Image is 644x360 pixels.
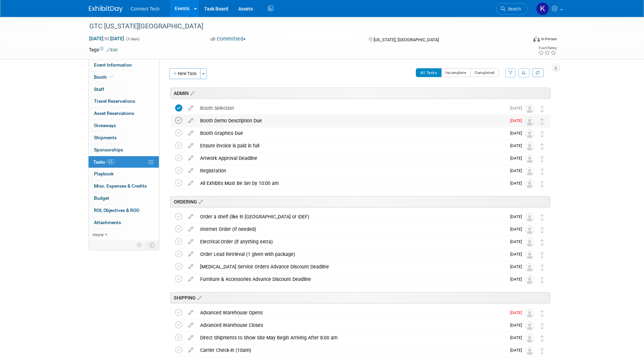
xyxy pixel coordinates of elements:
[533,36,540,42] img: Format-Inperson.png
[541,335,544,342] i: Move task
[89,192,159,204] a: Budget
[541,37,557,42] div: In-Person
[197,236,506,247] div: Electrical Order (if anything extra)
[510,227,525,232] span: [DATE]
[94,147,123,152] span: Sponsorships
[197,165,506,176] div: Registration
[103,36,110,41] span: to
[185,118,197,124] a: edit
[185,130,197,136] a: edit
[197,307,506,318] div: Advanced Warehouse Opens
[538,46,556,50] div: Event Rating
[94,135,117,140] span: Shipments
[89,180,159,192] a: Misc. Expenses & Credits
[185,347,197,353] a: edit
[496,3,527,15] a: Search
[185,335,197,341] a: edit
[525,321,534,330] img: Unassigned
[510,156,525,161] span: [DATE]
[525,167,534,176] img: Unassigned
[541,168,544,175] i: Move task
[94,183,147,189] span: Misc. Expenses & Credits
[510,181,525,186] span: [DATE]
[510,143,525,148] span: [DATE]
[89,120,159,131] a: Giveaways
[94,171,114,176] span: Playbook
[510,118,525,123] span: [DATE]
[510,168,525,173] span: [DATE]
[185,264,197,270] a: edit
[532,68,544,77] a: Refresh
[541,118,544,125] i: Move task
[197,152,506,164] div: Artwork Approval Deadline
[197,177,506,189] div: All Exhibits Must Be Set by 10:00 am
[89,46,118,53] td: Tags
[197,248,506,260] div: Order Lead Retrieval (1 given with package)
[131,6,160,11] span: Connect Tech
[185,226,197,232] a: edit
[541,156,544,162] i: Move task
[541,239,544,246] i: Move task
[510,106,525,111] span: [DATE]
[525,104,534,113] img: Unassigned
[94,74,115,80] span: Booth
[510,252,525,257] span: [DATE]
[416,68,442,77] button: All Tasks
[541,310,544,317] i: Move task
[510,310,525,315] span: [DATE]
[170,196,550,207] div: ORDERING
[125,37,140,41] span: (3 days)
[541,323,544,329] i: Move task
[208,35,248,43] button: Committed
[197,223,506,235] div: Internet Order (If needed)
[89,83,159,95] a: Staff
[197,273,506,285] div: Furniture & Accessories Advance Discount Deadline
[185,180,197,186] a: edit
[525,309,534,318] img: Unassigned
[525,154,534,163] img: Unassigned
[89,35,124,42] span: [DATE] [DATE]
[185,310,197,316] a: edit
[510,214,525,219] span: [DATE]
[89,144,159,156] a: Sponsorships
[89,107,159,119] a: Asset Reservations
[94,208,139,213] span: ROI, Objectives & ROO
[525,238,534,247] img: Unassigned
[525,117,534,126] img: Unassigned
[93,232,103,237] span: more
[441,68,471,77] button: Incomplete
[89,205,159,216] a: ROI, Objectives & ROO
[525,334,534,343] img: Unassigned
[510,239,525,244] span: [DATE]
[197,198,203,205] a: Edit sections
[541,214,544,221] i: Move task
[189,90,194,96] a: Edit sections
[169,68,200,79] button: New Task
[89,156,159,168] a: Tasks6%
[89,132,159,144] a: Shipments
[541,252,544,258] i: Move task
[94,98,135,104] span: Travel Reservations
[541,277,544,283] i: Move task
[541,264,544,271] i: Move task
[185,239,197,245] a: edit
[197,319,506,331] div: Advanced Warehouse Closes
[541,181,544,187] i: Move task
[525,263,534,272] img: Unassigned
[94,111,134,116] span: Asset Reservations
[525,179,534,188] img: Unassigned
[87,20,517,32] div: GTC [US_STATE][GEOGRAPHIC_DATA]
[89,59,159,71] a: Event Information
[185,143,197,149] a: edit
[185,276,197,282] a: edit
[185,214,197,220] a: edit
[525,275,534,284] img: Unassigned
[94,195,109,201] span: Budget
[94,87,104,92] span: Staff
[170,292,550,303] div: SHIPPING
[89,6,123,13] img: ExhibitDay
[197,261,506,272] div: [MEDICAL_DATA] Service Orders Advance Discount Deadline
[134,241,145,249] td: Personalize Event Tab Strip
[89,71,159,83] a: Booth
[106,48,118,52] a: Edit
